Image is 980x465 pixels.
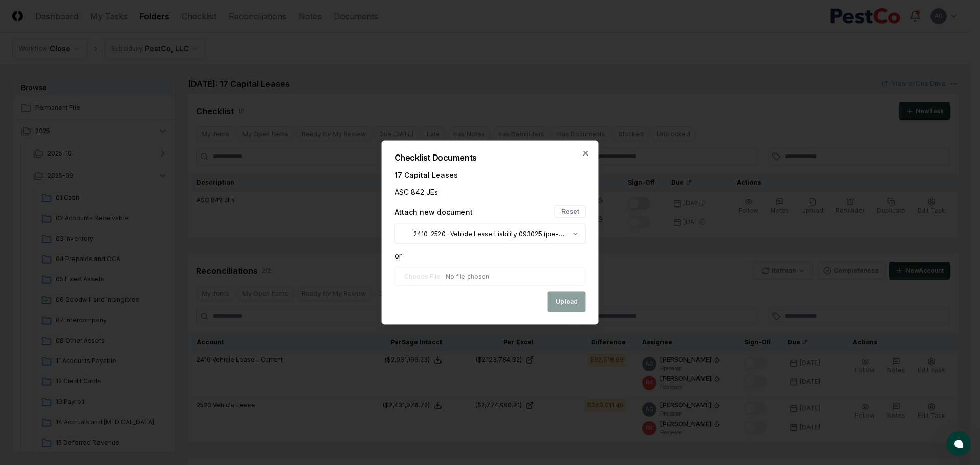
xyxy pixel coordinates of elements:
div: Attach new document [395,206,473,217]
button: Reset [555,205,586,218]
div: or [395,250,586,261]
h2: Checklist Documents [395,153,586,162]
div: ASC 842 JEs [395,187,586,197]
div: 17 Capital Leases [395,170,586,180]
